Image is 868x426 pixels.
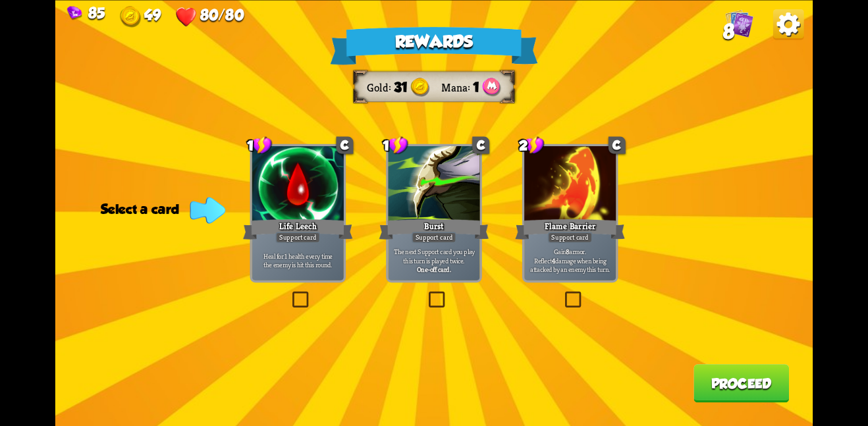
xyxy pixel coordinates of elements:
[190,197,225,223] img: Indicator_Arrow.png
[482,78,501,97] img: Mana_Points.png
[472,136,489,153] div: C
[247,135,273,154] div: 1
[200,6,244,23] span: 80/80
[67,6,82,20] img: Gem.png
[176,6,244,28] div: Health
[566,246,569,255] b: 8
[723,20,734,43] span: 8
[473,79,479,94] span: 1
[275,232,320,243] div: Support card
[391,246,477,264] p: The next Support card you play this turn is played twice.
[337,136,354,153] div: C
[552,255,555,265] b: 4
[519,135,545,154] div: 2
[527,246,614,273] p: Gain armor. Reflect damage when being attacked by an enemy this turn.
[254,251,341,269] p: Heal for 1 health every time the enemy is hit this round.
[411,78,430,97] img: Gold.png
[394,79,408,94] span: 31
[367,80,393,94] div: Gold
[144,6,161,23] span: 49
[609,136,626,153] div: C
[101,201,221,217] div: Select a card
[773,9,804,40] img: Options_Button.png
[548,232,593,243] div: Support card
[330,26,537,65] div: Rewards
[67,4,105,21] div: Gems
[515,217,625,241] div: Flame Barrier
[693,364,789,402] button: Proceed
[120,6,141,27] img: Gold.png
[383,135,408,154] div: 1
[176,6,197,27] img: Heart.png
[379,217,489,241] div: Burst
[243,217,353,241] div: Life Leech
[120,6,161,28] div: Gold
[441,80,473,94] div: Mana
[412,232,456,243] div: Support card
[417,265,450,274] b: One-off card.
[725,9,753,40] div: View all the cards in your deck
[725,9,753,37] img: Cards_Icon.png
